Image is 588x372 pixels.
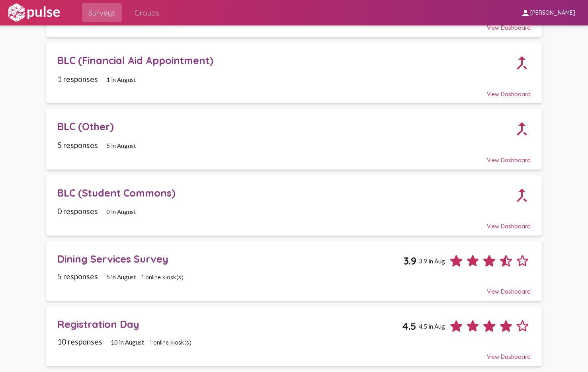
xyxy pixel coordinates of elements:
[57,206,98,216] span: 0 responses
[111,339,144,346] span: 10 in August
[46,241,542,301] a: Dining Services Survey3.93.9 in Aug5 responses5 in August1 online kiosk(s)View Dashboard
[57,253,404,265] div: Dining Services Survey
[57,84,531,98] div: View Dashboard
[46,306,542,366] a: Registration Day4.54.5 in Aug10 responses10 in August1 online kiosk(s)View Dashboard
[135,6,159,20] span: Groups
[57,150,531,164] div: View Dashboard
[57,337,102,346] span: 10 responses
[82,3,122,22] a: Surveys
[504,178,539,213] mat-icon: call_merge
[46,43,542,103] a: BLC (Financial Aid Appointment)1 responses1 in AugustView Dashboard
[106,76,136,83] span: 1 in August
[57,318,402,330] div: Registration Day
[142,274,184,281] span: 1 online kiosk(s)
[419,323,445,330] span: 4.5 in Aug
[106,273,136,280] span: 5 in August
[57,140,98,150] span: 5 responses
[57,281,531,295] div: View Dashboard
[106,142,136,149] span: 5 in August
[150,339,191,346] span: 1 online kiosk(s)
[57,187,513,199] div: BLC (Student Commons)
[57,216,531,230] div: View Dashboard
[46,109,542,169] a: BLC (Other)5 responses5 in AugustView Dashboard
[88,6,115,20] span: Surveys
[402,320,416,332] span: 4.5
[57,346,531,360] div: View Dashboard
[57,74,98,84] span: 1 responses
[504,111,539,146] mat-icon: call_merge
[57,272,98,281] span: 5 responses
[521,8,530,18] mat-icon: person
[504,45,539,80] mat-icon: call_merge
[404,255,416,267] span: 3.9
[46,175,542,236] a: BLC (Student Commons)0 responses0 in AugustView Dashboard
[57,54,513,66] div: BLC (Financial Aid Appointment)
[419,257,445,265] span: 3.9 in Aug
[106,208,136,215] span: 0 in August
[128,3,166,22] a: Groups
[530,10,575,17] span: [PERSON_NAME]
[514,5,582,20] button: [PERSON_NAME]
[6,3,61,23] img: white-logo.svg
[57,120,513,132] div: BLC (Other)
